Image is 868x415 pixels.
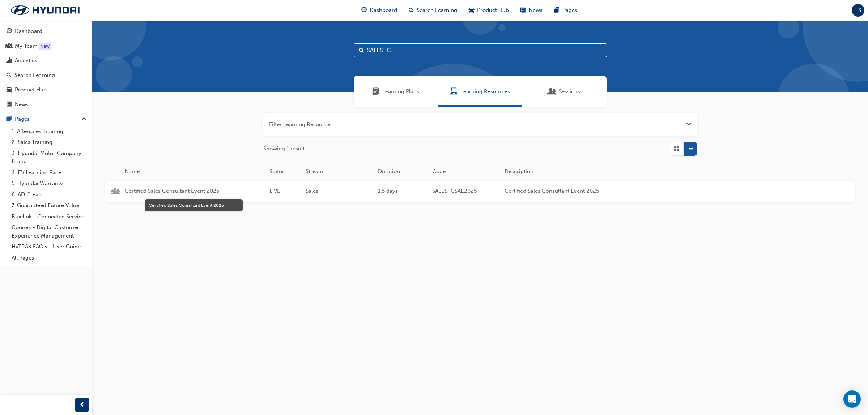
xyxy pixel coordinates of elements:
[122,167,267,176] div: Name
[306,187,372,195] span: Sales
[548,3,583,18] a: pages-iconPages
[460,87,510,96] span: Learning Resources
[3,98,89,111] a: News
[15,56,37,65] div: Analytics
[529,6,542,14] span: News
[429,167,502,176] div: Code
[9,189,89,200] a: 6. AD Creator
[15,42,38,50] div: My Team
[3,54,89,67] a: Analytics
[7,57,12,64] span: chart-icon
[554,6,559,15] span: pages-icon
[852,4,864,17] button: LS
[9,200,89,211] a: 7. Guaranteed Future Value
[9,222,89,241] a: Connex - Digital Customer Experience Management
[105,181,855,202] a: Certified Sales Consultant Event 2025LIVESales1.5 daysSALES_CSAE2025Certified Sales Consultant Ev...
[81,115,86,124] span: up-icon
[354,43,607,57] input: Search...
[520,6,526,15] span: news-icon
[477,6,509,14] span: Product Hub
[505,187,643,195] span: Certified Sales Consultant Event 2025
[686,120,692,129] button: Open the filter
[372,87,379,96] span: Learning Plans
[267,167,303,176] div: Status
[674,145,679,153] span: Grid
[39,43,51,50] div: Tooltip anchor
[9,211,89,222] a: Bluelink - Connected Service
[688,145,693,153] span: List
[375,187,429,197] div: 1.5 days
[522,76,607,107] a: SessionsSessions
[3,23,89,112] button: DashboardMy TeamAnalyticsSearch LearningProduct HubNews
[463,3,515,18] a: car-iconProduct Hub
[125,187,264,195] span: Certified Sales Consultant Event 2025
[15,27,42,35] div: Dashboard
[112,188,119,196] span: learningResourceType_INSTRUCTOR_LED-icon
[9,167,89,178] a: 4. EV Learning Page
[3,69,89,82] a: Search Learning
[7,43,12,50] span: people-icon
[9,178,89,189] a: 5. Hyundai Warranty
[7,72,12,79] span: search-icon
[15,86,47,94] div: Product Hub
[15,115,30,123] div: Pages
[3,83,89,97] a: Product Hub
[7,116,12,123] span: pages-icon
[843,390,861,408] div: Open Intercom Messenger
[559,87,580,96] span: Sessions
[359,46,364,55] span: Search
[3,112,89,126] button: Pages
[354,76,438,107] a: Learning PlansLearning Plans
[382,87,419,96] span: Learning Plans
[417,6,457,14] span: Search Learning
[438,76,522,107] a: Learning ResourcesLearning Resources
[3,39,89,53] a: My Team
[409,6,414,15] span: search-icon
[3,25,89,38] a: Dashboard
[80,401,85,410] span: prev-icon
[4,3,87,18] img: Trak
[515,3,548,18] a: news-iconNews
[15,100,29,109] div: News
[149,202,239,209] div: Certified Sales Consultant Event 2025
[450,87,458,96] span: Learning Resources
[9,148,89,167] a: 3. Hyundai Motor Company Brand
[502,167,646,176] div: Description
[855,6,861,14] span: LS
[432,187,499,195] span: SALES_CSAE2025
[7,87,12,93] span: car-icon
[263,145,305,153] span: Showing 1 result
[9,241,89,252] a: HyTRAK FAQ's - User Guide
[562,6,577,14] span: Pages
[7,102,12,108] span: news-icon
[469,6,474,15] span: car-icon
[9,137,89,148] a: 2. Sales Training
[403,3,463,18] a: search-iconSearch Learning
[9,252,89,264] a: All Pages
[375,167,429,176] div: Duration
[303,167,375,176] div: Stream
[267,187,303,197] div: LIVE
[549,87,556,96] span: Sessions
[9,126,89,137] a: 1. Aftersales Training
[370,6,397,14] span: Dashboard
[361,6,367,15] span: guage-icon
[14,71,55,80] div: Search Learning
[356,3,403,18] a: guage-iconDashboard
[7,28,12,35] span: guage-icon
